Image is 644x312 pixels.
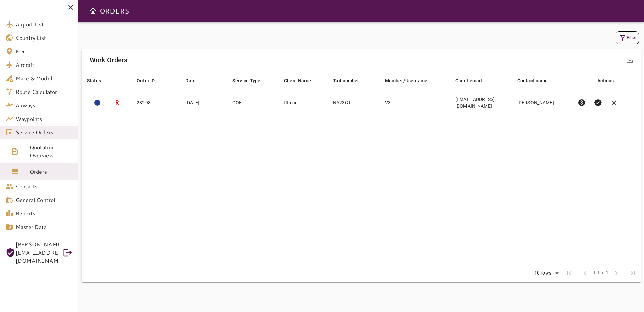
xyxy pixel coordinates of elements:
[512,90,572,115] td: [PERSON_NAME]
[180,90,227,115] td: [DATE]
[115,99,119,107] h3: R
[15,88,73,96] span: Route Calculator
[15,47,73,55] span: FIR
[15,240,59,265] span: [PERSON_NAME][EMAIL_ADDRESS][DOMAIN_NAME]
[15,223,73,231] span: Master Data
[279,90,328,115] td: fltplan
[15,115,73,123] span: Waypoints
[100,5,129,16] h6: ORDERS
[385,77,436,85] span: Member/Username
[15,128,73,136] span: Service Orders
[185,77,196,85] div: Date
[328,90,380,115] td: N623CT
[622,52,638,68] button: Export
[455,77,491,85] span: Client email
[15,209,73,217] span: Reports
[606,95,622,111] button: Cancel order
[284,77,311,85] div: Client Name
[94,100,100,106] div: ADMIN
[232,77,260,85] div: Service Type
[533,270,553,276] div: 10 rows
[517,77,548,85] div: Contact name
[450,90,512,115] td: [EMAIL_ADDRESS][DOMAIN_NAME]
[284,77,320,85] span: Client Name
[137,77,155,85] div: Order ID
[15,20,73,28] span: Airport List
[30,167,73,176] span: Orders
[530,268,561,278] div: 10 rows
[590,95,606,111] button: Set Permit Ready
[15,101,73,109] span: Airways
[15,74,73,82] span: Make & Model
[594,99,602,107] span: verified
[90,55,128,66] h6: Work Orders
[15,182,73,190] span: Contacts
[15,34,73,42] span: Country List
[517,77,557,85] span: Contact name
[561,265,577,281] span: First Page
[15,61,73,69] span: Aircraft
[131,90,180,115] td: 28298
[333,77,359,85] div: Tail number
[87,77,110,85] span: Status
[86,4,100,18] button: Open drawer
[610,99,618,107] span: clear
[333,77,368,85] span: Tail number
[232,77,269,85] span: Service Type
[626,56,634,64] span: save_alt
[15,196,73,204] span: General Control
[87,77,101,85] div: Status
[455,77,482,85] div: Client email
[578,99,586,107] span: paid
[624,265,641,281] span: Last Page
[616,31,639,44] button: Filter
[137,77,163,85] span: Order ID
[227,90,279,115] td: COF
[608,265,624,281] span: Next Page
[185,77,204,85] span: Date
[30,143,73,159] span: Quotation Overview
[577,265,593,281] span: Previous Page
[593,270,608,277] span: 1-1 of 1
[385,77,427,85] div: Member/Username
[380,90,450,115] td: V3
